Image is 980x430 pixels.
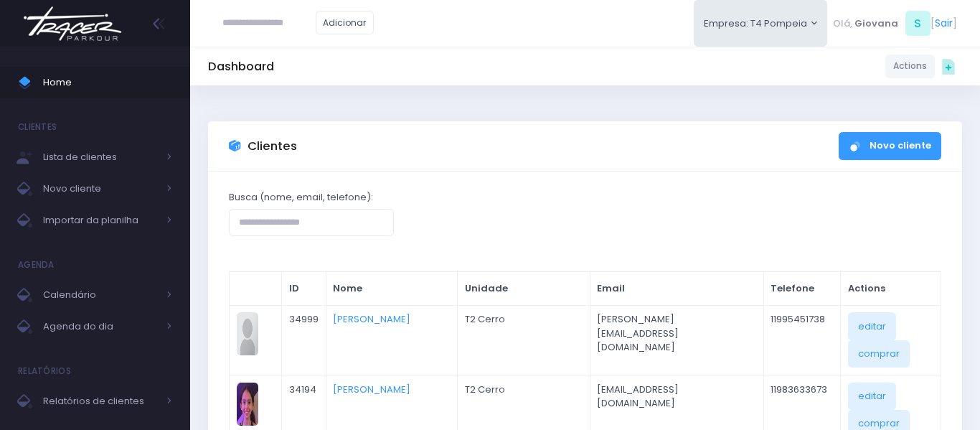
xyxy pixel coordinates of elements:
[282,305,326,375] td: 34999
[854,17,898,31] span: Giovana
[833,17,852,31] span: Olá,
[590,305,763,375] td: [PERSON_NAME][EMAIL_ADDRESS][DOMAIN_NAME]
[333,383,410,396] a: [PERSON_NAME]
[43,317,158,336] span: Agenda do dia
[763,305,840,375] td: 11995451738
[316,11,374,34] a: Adicionar
[248,139,297,154] h3: Clientes
[848,340,910,368] a: comprar
[839,132,941,160] a: Novo cliente
[841,272,941,306] th: Actions
[935,16,953,31] a: Sair
[282,272,326,306] th: ID
[763,272,840,306] th: Telefone
[885,55,935,78] a: Actions
[590,272,763,306] th: Email
[43,73,172,92] span: Home
[458,272,590,306] th: Unidade
[43,286,158,304] span: Calendário
[18,357,71,385] h4: Relatórios
[43,392,158,411] span: Relatórios de clientes
[458,305,590,375] td: T2 Cerro
[326,272,457,306] th: Nome
[43,179,158,198] span: Novo cliente
[827,7,962,39] div: [ ]
[848,383,896,410] a: editar
[43,211,158,230] span: Importar da planilha
[18,251,55,279] h4: Agenda
[208,60,274,74] h5: Dashboard
[43,148,158,167] span: Lista de clientes
[333,312,410,326] a: [PERSON_NAME]
[848,312,896,340] a: editar
[229,190,373,205] label: Busca (nome, email, telefone):
[905,11,930,36] span: S
[18,113,57,141] h4: Clientes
